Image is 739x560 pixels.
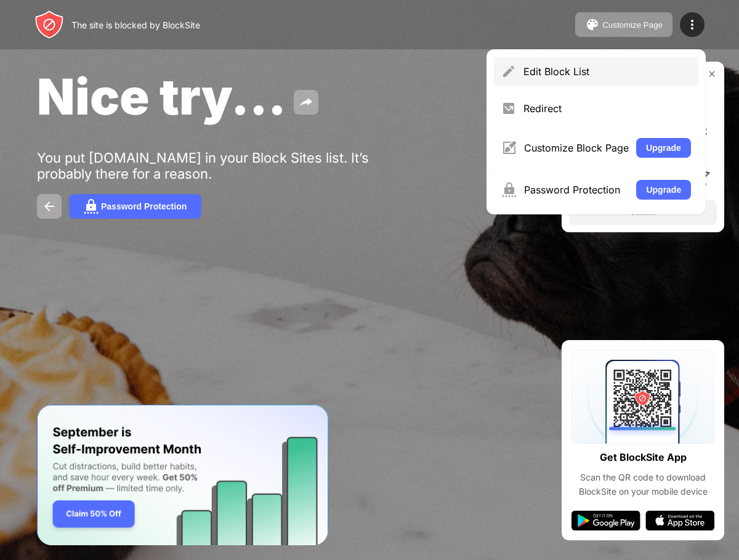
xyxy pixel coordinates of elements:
[69,194,201,219] button: Password Protection
[523,65,691,78] div: Edit Block List
[645,511,714,530] img: app-store.svg
[685,17,700,32] img: menu-icon.svg
[707,69,717,79] img: rate-us-close.svg
[501,140,517,155] img: menu-customize.svg
[71,20,200,30] div: The site is blocked by BlockSite
[34,10,64,39] img: header-logo.svg
[571,511,640,530] img: google-play.svg
[42,199,57,214] img: back.svg
[37,150,418,182] div: You put [DOMAIN_NAME] in your Block Sites list. It’s probably there for a reason.
[523,102,691,115] div: Redirect
[600,448,687,466] div: Get BlockSite App
[501,101,516,116] img: menu-redirect.svg
[602,20,663,30] div: Customize Page
[299,95,313,110] img: share.svg
[524,142,629,154] div: Customize Block Page
[501,64,516,79] img: menu-pencil.svg
[636,180,691,200] button: Upgrade
[636,138,691,158] button: Upgrade
[575,12,672,37] button: Customize Page
[524,184,629,196] div: Password Protection
[101,201,187,211] div: Password Protection
[571,471,714,498] div: Scan the QR code to download BlockSite on your mobile device
[84,199,99,214] img: password.svg
[585,17,600,32] img: pallet.svg
[571,350,714,444] img: qrcode.svg
[501,182,517,197] img: menu-password.svg
[37,67,286,126] span: Nice try...
[37,405,328,545] iframe: Banner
